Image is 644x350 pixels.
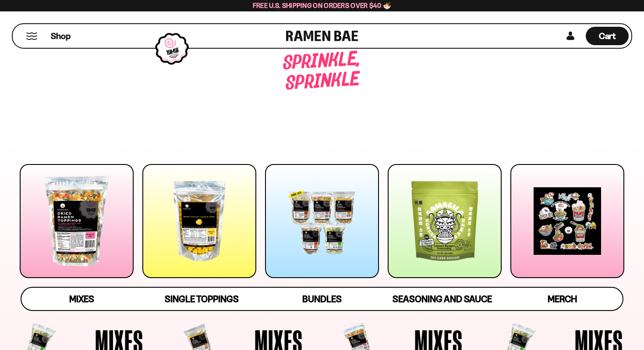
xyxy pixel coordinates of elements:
a: Bundles [262,288,382,310]
span: Bundles [302,293,342,304]
span: Merch [548,293,577,304]
button: Mobile Menu Trigger [26,32,38,40]
span: Mixes [69,293,94,304]
span: Single Toppings [165,293,239,304]
a: Merch [502,288,623,310]
span: Shop [51,30,71,42]
a: Shop [51,27,71,45]
a: Single Toppings [142,288,262,310]
span: Free U.S. Shipping on Orders over $40 🍜 [253,1,392,10]
a: Cart [586,24,629,48]
a: Mixes [21,288,142,310]
span: Cart [599,31,616,41]
span: Seasoning and Sauce [393,293,492,304]
a: Seasoning and Sauce [382,288,502,310]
